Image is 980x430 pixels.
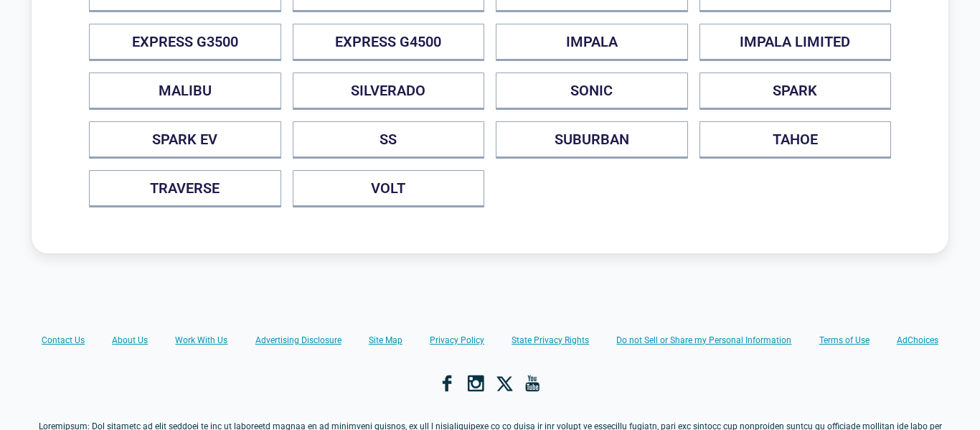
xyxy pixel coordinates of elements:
button: SS [293,121,485,159]
button: TRAVERSE [89,170,281,207]
a: Privacy Policy [430,335,484,346]
a: Do not Sell or Share my Personal Information [616,335,791,346]
a: State Privacy Rights [512,335,589,346]
a: Instagram [467,375,484,392]
button: EXPRESS G3500 [89,24,281,61]
button: VOLT [293,170,485,207]
button: SUBURBAN [496,121,688,159]
a: Terms of Use [819,335,870,346]
button: SPARK [699,73,892,110]
a: YouTube [524,375,542,392]
button: SONIC [496,73,688,110]
a: X [496,375,513,392]
a: Facebook [438,375,456,392]
a: Advertising Disclosure [255,335,341,346]
button: TAHOE [699,121,892,159]
a: Contact Us [42,335,85,346]
button: SILVERADO [293,73,485,110]
button: MALIBU [89,73,281,110]
button: SPARK EV [89,121,281,159]
a: Work With Us [175,335,227,346]
button: IMPALA LIMITED [699,24,892,61]
a: Site Map [369,335,402,346]
a: AdChoices [897,335,938,346]
button: IMPALA [496,24,688,61]
button: EXPRESS G4500 [293,24,485,61]
a: About Us [112,335,148,346]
